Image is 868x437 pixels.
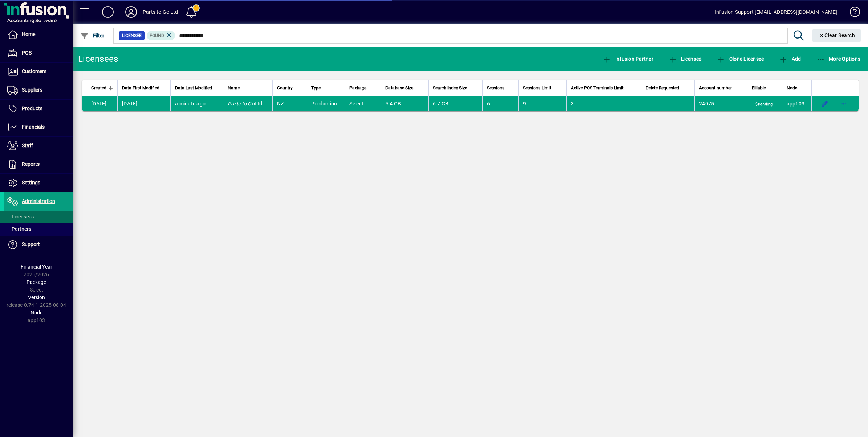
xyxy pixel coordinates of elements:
[91,84,106,92] span: Created
[646,84,690,92] div: Delete Requested
[523,84,562,92] div: Sessions Limit
[669,56,702,62] span: Licensee
[4,118,73,136] a: Financials
[22,87,42,93] span: Suppliers
[4,236,73,254] a: Support
[571,84,636,92] div: Active POS Terminals Limit
[228,101,264,107] span: Ltd.
[248,101,255,107] em: Go
[150,33,164,38] span: Found
[22,143,33,148] span: Staff
[228,101,240,107] em: Parts
[277,84,293,92] span: Country
[433,84,467,92] span: Search Index Size
[699,84,732,92] span: Account number
[82,96,117,111] td: [DATE]
[815,52,863,65] button: More Options
[482,96,518,111] td: 6
[523,84,551,92] span: Sessions Limit
[91,84,113,92] div: Created
[117,96,170,111] td: [DATE]
[4,223,73,235] a: Partners
[819,98,831,109] button: Edit
[22,124,45,130] span: Financials
[754,101,774,107] span: Pending
[4,137,73,155] a: Staff
[119,5,143,19] button: Profile
[566,96,641,111] td: 3
[311,84,321,92] span: Type
[812,29,861,42] button: Clear
[787,84,797,92] span: Node
[345,96,380,111] td: Select
[816,56,861,62] span: More Options
[122,84,166,92] div: Data First Modified
[22,161,40,167] span: Reports
[667,52,703,65] button: Licensee
[22,198,55,204] span: Administration
[78,53,118,65] div: Licensees
[170,96,223,111] td: a minute ago
[349,84,366,92] span: Package
[4,211,73,223] a: Licensees
[844,1,859,25] a: Knowledge Base
[4,44,73,62] a: POS
[4,174,73,192] a: Settings
[175,84,219,92] div: Data Last Modified
[715,52,766,65] button: Clone Licensee
[143,6,180,18] div: Parts to Go Ltd.
[4,81,73,99] a: Suppliers
[385,84,424,92] div: Database Size
[349,84,376,92] div: Package
[699,84,743,92] div: Account number
[518,96,566,111] td: 9
[787,84,807,92] div: Node
[122,84,159,92] span: Data First Modified
[487,84,514,92] div: Sessions
[22,31,35,37] span: Home
[752,84,777,92] div: Billable
[311,84,340,92] div: Type
[21,264,52,270] span: Financial Year
[31,310,42,316] span: Node
[385,84,413,92] span: Database Size
[96,5,119,19] button: Add
[571,84,624,92] span: Active POS Terminals Limit
[175,84,212,92] span: Data Last Modified
[715,6,837,18] div: Infusion Support [EMAIL_ADDRESS][DOMAIN_NAME]
[752,84,766,92] span: Billable
[777,52,803,65] button: Add
[242,101,247,107] em: to
[4,100,73,118] a: Products
[838,98,849,109] button: More options
[487,84,504,92] span: Sessions
[22,105,42,111] span: Products
[4,63,73,81] a: Customers
[433,84,478,92] div: Search Index Size
[22,50,32,56] span: POS
[601,52,655,65] button: Infusion Partner
[307,96,345,111] td: Production
[7,214,34,220] span: Licensees
[646,84,679,92] span: Delete Requested
[428,96,483,111] td: 6.7 GB
[228,84,268,92] div: Name
[381,96,428,111] td: 5.4 GB
[603,56,653,62] span: Infusion Partner
[147,31,175,40] mat-chip: Found Status: Found
[78,29,106,42] button: Filter
[22,68,46,74] span: Customers
[717,56,764,62] span: Clone Licensee
[787,101,805,107] span: app103.prod.infusionbusinesssoftware.com
[694,96,747,111] td: 24075
[4,155,73,173] a: Reports
[22,241,40,247] span: Support
[277,84,302,92] div: Country
[28,294,45,300] span: Version
[22,180,40,185] span: Settings
[228,84,240,92] span: Name
[4,25,73,44] a: Home
[80,33,105,39] span: Filter
[818,32,855,38] span: Clear Search
[779,56,801,62] span: Add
